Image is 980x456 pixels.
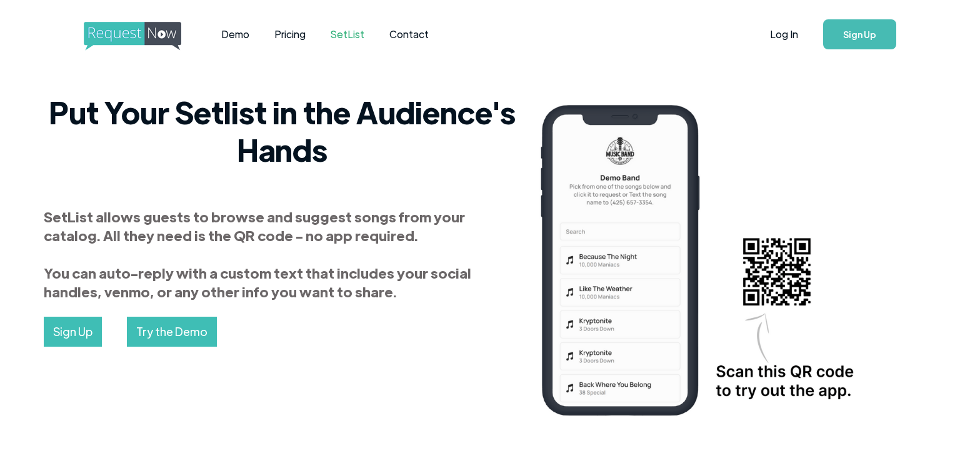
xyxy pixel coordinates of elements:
img: requestnow logo [84,22,204,51]
a: Pricing [262,15,318,54]
h2: Put Your Setlist in the Audience's Hands [44,93,521,168]
a: Log In [757,12,811,56]
a: Sign Up [44,317,102,347]
a: home [84,22,177,47]
a: Try the Demo [127,317,217,347]
a: Demo [209,15,262,54]
strong: SetList allows guests to browse and suggest songs from your catalog. All they need is the QR code... [44,207,471,300]
a: Sign Up [823,19,896,49]
a: Contact [377,15,441,54]
a: SetList [318,15,377,54]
